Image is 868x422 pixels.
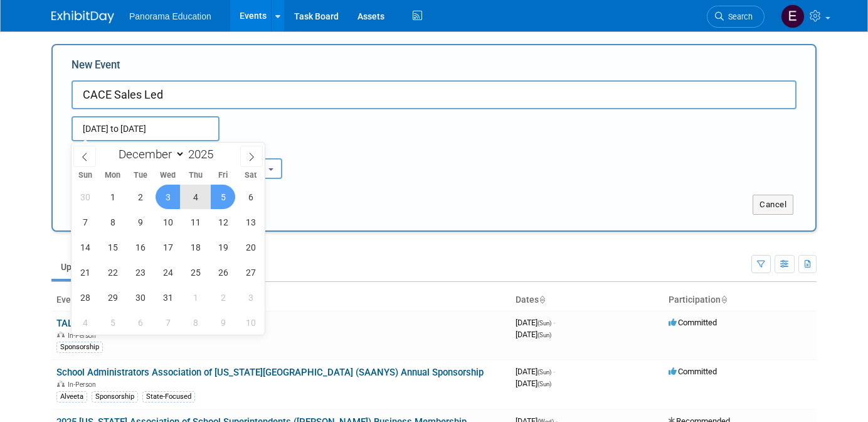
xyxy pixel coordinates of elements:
[183,260,208,284] span: December 25, 2025
[238,210,263,234] span: December 13, 2025
[100,310,125,335] span: January 5, 2026
[183,210,208,234] span: December 11, 2025
[183,310,208,335] span: January 8, 2026
[211,185,235,209] span: December 5, 2025
[156,260,180,284] span: December 24, 2025
[142,391,195,403] div: State-Focused
[156,285,180,310] span: December 31, 2025
[128,285,152,310] span: December 30, 2025
[211,260,235,284] span: December 26, 2025
[51,255,125,279] a: Upcoming33
[238,285,263,310] span: January 3, 2026
[100,210,125,234] span: December 8, 2025
[127,171,154,180] span: Tue
[185,147,223,161] input: Year
[128,260,152,284] span: December 23, 2025
[68,332,100,340] span: In-Person
[516,379,551,388] span: [DATE]
[156,235,180,259] span: December 17, 2025
[73,260,97,284] span: December 21, 2025
[100,285,125,310] span: December 29, 2025
[182,171,209,180] span: Thu
[71,116,220,141] input: Start Date - End Date
[238,260,263,284] span: December 27, 2025
[128,210,152,234] span: December 9, 2025
[56,367,484,378] a: School Administrators Association of [US_STATE][GEOGRAPHIC_DATA] (SAANYS) Annual Sponsorship
[73,285,97,310] span: December 28, 2025
[128,235,152,259] span: December 16, 2025
[211,210,235,234] span: December 12, 2025
[73,185,97,209] span: November 30, 2025
[516,318,555,327] span: [DATE]
[238,310,263,335] span: January 10, 2026
[183,285,208,310] span: January 1, 2026
[156,310,180,335] span: January 7, 2026
[237,171,265,180] span: Sat
[100,260,125,284] span: December 22, 2025
[537,369,551,376] span: (Sun)
[99,171,127,180] span: Mon
[71,171,99,180] span: Sun
[71,141,178,158] div: Attendance / Format:
[73,310,97,335] span: January 4, 2026
[537,320,551,327] span: (Sun)
[100,185,125,209] span: December 1, 2025
[669,367,717,376] span: Committed
[154,171,182,180] span: Wed
[511,289,664,311] th: Dates
[183,185,208,209] span: December 4, 2025
[68,381,100,389] span: In-Person
[537,381,551,387] span: (Sun)
[57,381,65,387] img: In-Person Event
[707,6,765,28] a: Search
[197,141,304,158] div: Participation:
[183,235,208,259] span: December 18, 2025
[92,391,138,403] div: Sponsorship
[753,195,793,215] button: Cancel
[100,235,125,259] span: December 15, 2025
[724,12,753,21] span: Search
[781,4,805,28] img: External Events Calendar
[211,310,235,335] span: January 9, 2026
[553,367,555,376] span: -
[128,310,152,335] span: January 6, 2026
[56,318,139,329] a: TALAS Sponsorship
[537,332,551,338] span: (Sun)
[211,285,235,310] span: January 2, 2026
[51,289,511,311] th: Event
[71,58,120,77] label: New Event
[56,391,87,403] div: Alveeta
[238,185,263,209] span: December 6, 2025
[71,80,797,109] input: Name of Trade Show / Conference
[128,185,152,209] span: December 2, 2025
[73,210,97,234] span: December 7, 2025
[57,332,65,338] img: In-Person Event
[539,295,545,305] a: Sort by Start Date
[664,289,817,311] th: Participation
[56,342,103,353] div: Sponsorship
[516,367,555,376] span: [DATE]
[51,11,114,23] img: ExhibitDay
[156,210,180,234] span: December 10, 2025
[211,235,235,259] span: December 19, 2025
[73,235,97,259] span: December 14, 2025
[156,185,180,209] span: December 3, 2025
[129,11,211,21] span: Panorama Education
[209,171,237,180] span: Fri
[553,318,555,327] span: -
[238,235,263,259] span: December 20, 2025
[721,295,727,305] a: Sort by Participation Type
[113,146,185,162] select: Month
[669,318,717,327] span: Committed
[516,330,551,339] span: [DATE]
